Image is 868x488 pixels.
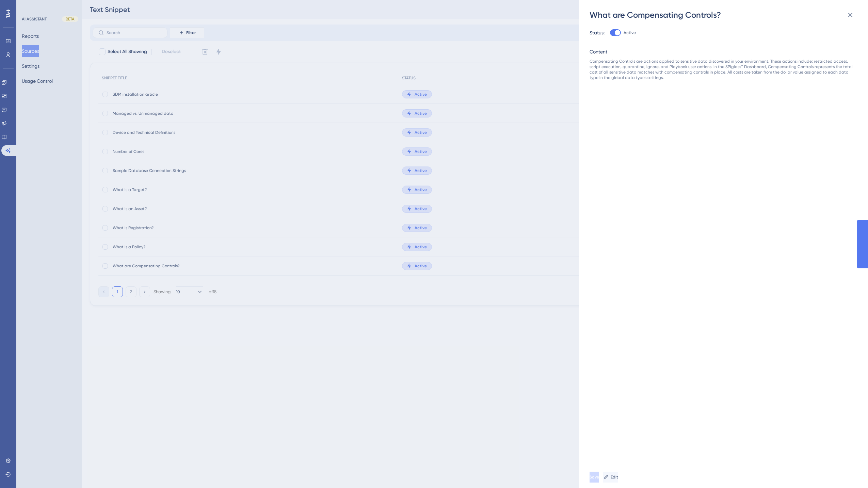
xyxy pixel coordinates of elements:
button: Save [590,472,599,483]
div: What are Compensating Controls? [590,10,858,20]
iframe: UserGuiding AI Assistant Launcher [839,461,860,482]
button: Edit [603,472,618,483]
span: Active [624,30,636,35]
div: Content [590,48,853,56]
span: Edit [611,474,618,480]
span: Save [590,474,599,480]
div: Compensating Controls are actions applied to sensitive data discovered in your environment. These... [590,59,853,80]
div: Status: [590,29,605,37]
